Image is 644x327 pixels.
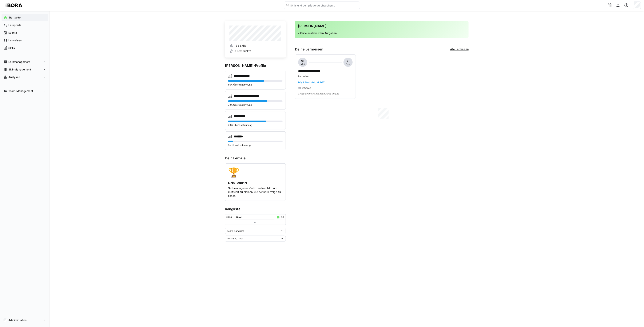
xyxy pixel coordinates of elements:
h4: Dein Lernziel [228,181,283,185]
div: 🏆 [228,167,283,178]
input: Skills und Lernpfade durchsuchen… [290,4,358,7]
span: Do, 1. Mai. - Mi, 31. Dez. [298,81,325,84]
span: Dez [346,63,350,66]
p: Sich ein eigenes Ziel zu setzen hilft, um motiviert zu bleiben und schnell Erfolge zu sehen! [228,186,283,198]
div: Diese Lernreise hat noch keine Inhalte [298,92,353,96]
span: 188 Skills [234,44,246,48]
div: Rang [227,216,232,218]
span: 01 [301,59,304,63]
span: Mai [301,63,305,66]
span: Deutsch [302,86,311,90]
h3: [PERSON_NAME] [298,24,466,28]
a: ø [282,215,284,218]
span: Letzte 30 Tage [227,237,243,240]
h3: [PERSON_NAME]-Profile [225,64,286,68]
span: 31 [347,59,350,63]
span: 0 Lernpunkte [234,49,251,53]
a: 188 Skills [229,44,281,48]
p: 72% Übereinstimmung [228,103,283,106]
h3: Rangliste [225,207,286,211]
p: 66% Übereinstimmung [228,83,283,86]
div: Team [236,216,242,218]
a: Alle Lernreisen [450,47,469,51]
h3: Deine Lernreisen [295,47,323,51]
span: Team-Rangliste [227,229,244,233]
h3: Dein Lernziel [225,156,286,160]
p: 9% Übereinstimmung [228,144,283,147]
span: Lernreise [298,75,308,78]
p: 70% Übereinstimmung [228,124,283,127]
p: √ Keine anstehenden Aufgaben [298,31,466,35]
div: LP [280,216,282,218]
